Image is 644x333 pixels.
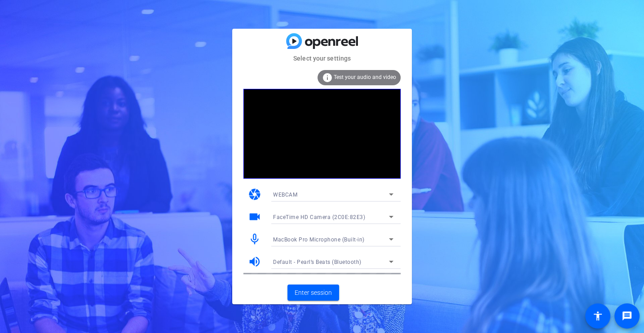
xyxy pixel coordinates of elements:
mat-icon: accessibility [592,311,603,321]
mat-icon: volume_up [248,255,261,268]
mat-icon: mic_none [248,232,261,246]
span: MacBook Pro Microphone (Built-in) [273,237,365,243]
span: Default - Pearl’s Beats (Bluetooth) [273,259,362,265]
span: FaceTime HD Camera (2C0E:82E3) [273,214,365,220]
span: WEBCAM [273,192,297,198]
span: Test your audio and video [334,74,396,80]
mat-icon: videocam [248,210,261,223]
img: blue-gradient.svg [286,33,358,49]
mat-icon: message [622,311,632,321]
span: Enter session [295,288,332,298]
mat-icon: info [322,72,333,83]
mat-icon: camera [248,188,261,201]
mat-card-subtitle: Select your settings [232,53,412,63]
button: Enter session [287,285,339,301]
